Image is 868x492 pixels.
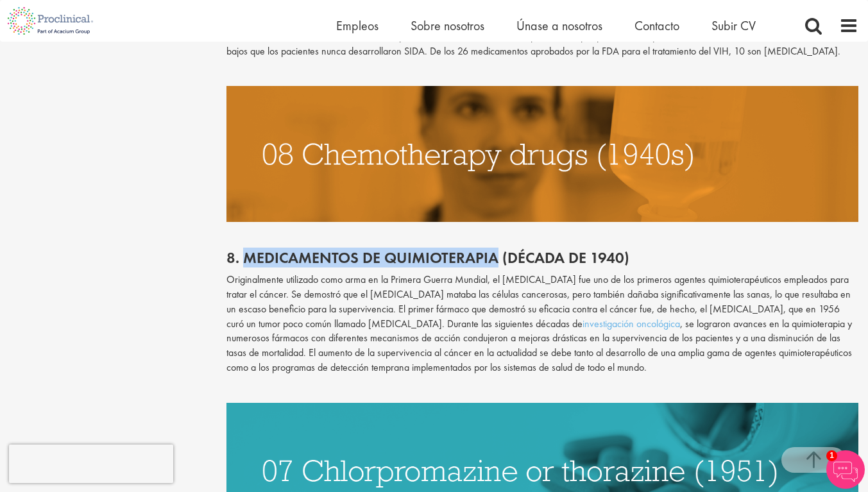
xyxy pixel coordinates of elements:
font: 8. Medicamentos de quimioterapia (década de 1940) [226,248,629,267]
a: Empleos [336,17,379,34]
a: Subir CV [711,17,756,34]
font: Originalmente utilizado como arma en la Primera Guerra Mundial, el [MEDICAL_DATA] fue uno de los ... [226,273,851,330]
img: Medicamentos de quimioterapia (década de 1940) [226,86,858,221]
a: investigación oncológica [583,317,680,330]
font: , se lograron avances en la quimioterapia y numerosos fármacos con diferentes mecanismos de acció... [226,317,852,375]
img: Chatbot [826,450,865,489]
iframe: reCAPTCHA [9,445,173,483]
a: Contacto [634,17,679,34]
a: Únase a nosotros [516,17,602,34]
font: 1 [830,451,834,460]
a: Sobre nosotros [411,17,484,34]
